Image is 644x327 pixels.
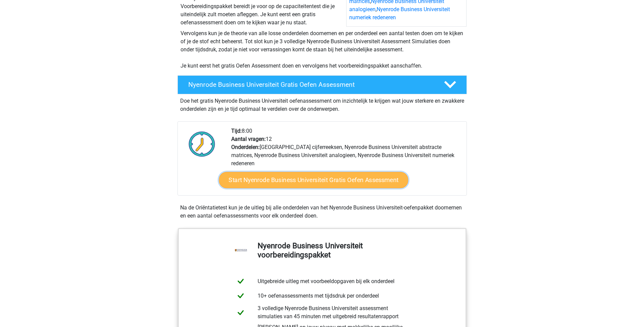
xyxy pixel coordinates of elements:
[185,127,219,161] img: Klok
[178,29,467,70] div: Vervolgens kun je de theorie van alle losse onderdelen doornemen en per onderdeel een aantal test...
[231,128,242,134] b: Tijd:
[231,136,266,142] b: Aantal vragen:
[231,144,260,150] b: Onderdelen:
[349,6,450,21] a: Nyenrode Business Universiteit numeriek redeneren
[226,127,466,195] div: 8:00 12 [GEOGRAPHIC_DATA] cijferreeksen, Nyenrode Business Universiteit abstracte matrices, Nyenr...
[177,204,467,220] div: Na de Oriëntatietest kun je de uitleg bij alle onderdelen van het Nyenrode Business Universiteit-...
[175,75,470,94] a: Nyenrode Business Universiteit Gratis Oefen Assessment
[188,81,433,89] h4: Nyenrode Business Universiteit Gratis Oefen Assessment
[177,94,467,113] div: Doe het gratis Nyenrode Business Universiteit oefenassessment om inzichtelijk te krijgen wat jouw...
[219,172,408,188] a: Start Nyenrode Business Universiteit Gratis Oefen Assessment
